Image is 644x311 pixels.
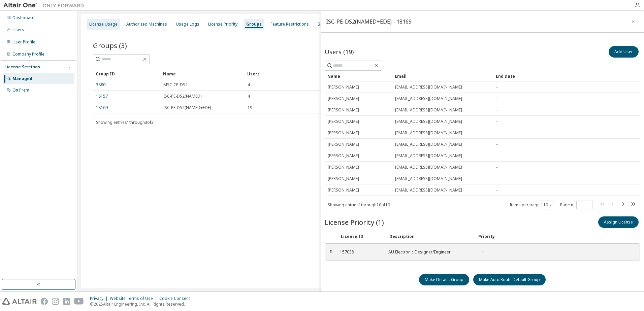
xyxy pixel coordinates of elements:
span: [EMAIL_ADDRESS][DOMAIN_NAME] [395,84,462,90]
span: Groups (3) [93,41,127,50]
div: ISC-PE-DS2(NAMED+EDE) - 18169 [326,19,412,24]
span: - [496,153,497,159]
div: Dashboard [12,15,35,21]
img: altair_logo.svg [2,298,37,305]
div: Authorized Machines [126,22,167,27]
button: 10 [543,202,552,208]
div: Website Terms of Use [110,296,159,301]
span: - [496,84,497,90]
div: User Profile [12,39,35,45]
a: 3880 [96,82,105,88]
span: 4 [248,94,250,99]
div: License Priority [208,22,237,27]
button: Make Auto Route Default Group [473,274,546,285]
span: ISC-PE-DS2(NAMED) [163,94,201,99]
img: linkedin.svg [63,298,70,305]
span: [PERSON_NAME] [328,96,359,101]
div: Priority [478,234,495,239]
span: - [496,187,497,193]
button: Assign License [598,216,639,228]
div: 1 [477,249,484,255]
span: [EMAIL_ADDRESS][DOMAIN_NAME] [395,176,462,181]
div: Email [395,71,490,81]
p: © 2025 Altair Engineering, Inc. All Rights Reserved. [90,301,194,307]
div: End Date [496,71,618,81]
span: 4 [248,82,250,88]
a: 18157 [96,94,108,99]
span: [PERSON_NAME] [328,107,359,113]
div: AU Electronic Designer/Engineer [388,249,469,255]
span: [PERSON_NAME] [328,84,359,90]
span: ISC-PE-DS2(NAMED+EDE) [163,105,211,110]
a: 18169 [96,105,108,110]
span: [PERSON_NAME] [328,130,359,136]
button: Make Default Group [419,274,469,285]
span: [EMAIL_ADDRESS][DOMAIN_NAME] [395,187,462,193]
span: License Priority (1) [325,217,384,227]
span: Page n. [560,201,592,209]
img: instagram.svg [52,298,59,305]
span: [EMAIL_ADDRESS][DOMAIN_NAME] [395,142,462,147]
div: License ID [341,234,381,239]
span: - [496,107,497,113]
div: Users [247,68,610,79]
div: Description [389,234,470,239]
span: [PERSON_NAME] [328,187,359,193]
span: [PERSON_NAME] [328,165,359,170]
span: - [496,119,497,124]
span: [PERSON_NAME] [328,142,359,147]
img: facebook.svg [41,298,48,305]
div: Borrow Settings [318,22,349,27]
button: Add User [609,46,639,58]
div: Company Profile [12,51,44,57]
img: youtube.svg [74,298,84,305]
span: MSC-CP-DS2 [163,82,188,88]
div: Name [163,68,242,79]
span: [EMAIL_ADDRESS][DOMAIN_NAME] [395,165,462,170]
span: - [496,96,497,101]
div: Group ID [96,68,158,79]
img: Altair One [3,2,88,9]
div: Managed [12,76,32,81]
span: Showing entries 1 through 3 of 3 [96,119,154,125]
div: On Prem [12,88,29,93]
span: - [496,142,497,147]
span: 19 [248,105,252,110]
div: ⠿ [329,249,333,255]
span: - [496,176,497,181]
div: Groups [246,22,262,27]
span: - [496,130,497,136]
div: License Settings [4,64,40,70]
div: License Usage [89,22,118,27]
span: Items per page [510,201,554,209]
span: [PERSON_NAME] [328,153,359,159]
div: Users [12,27,24,33]
span: [EMAIL_ADDRESS][DOMAIN_NAME] [395,119,462,124]
span: - [496,165,497,170]
div: Feature Restrictions [270,22,309,27]
div: Privacy [90,296,110,301]
span: Users (19) [325,48,354,56]
span: Showing entries 1 through 10 of 19 [328,202,390,208]
span: [EMAIL_ADDRESS][DOMAIN_NAME] [395,107,462,113]
span: [PERSON_NAME] [328,119,359,124]
div: Usage Logs [176,22,199,27]
div: Name [327,71,389,81]
div: Cookie Consent [159,296,194,301]
span: [PERSON_NAME] [328,176,359,181]
div: 157038 [340,249,380,255]
span: [EMAIL_ADDRESS][DOMAIN_NAME] [395,153,462,159]
span: [EMAIL_ADDRESS][DOMAIN_NAME] [395,130,462,136]
span: [EMAIL_ADDRESS][DOMAIN_NAME] [395,96,462,101]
